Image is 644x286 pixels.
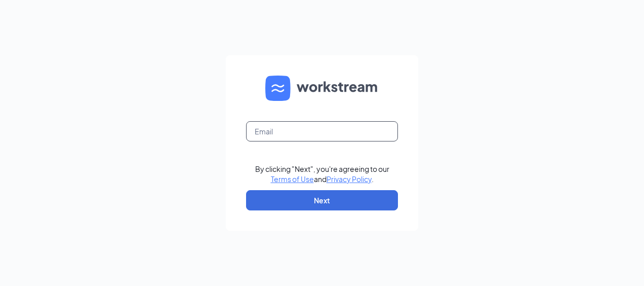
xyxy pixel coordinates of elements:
a: Terms of Use [271,174,314,184]
img: WS logo and Workstream text [265,76,379,101]
input: Email [246,121,398,141]
a: Privacy Policy [327,174,372,184]
button: Next [246,190,398,210]
div: By clicking "Next", you're agreeing to our and . [255,164,389,184]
